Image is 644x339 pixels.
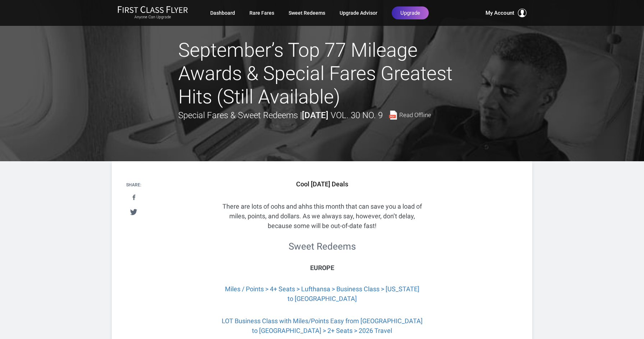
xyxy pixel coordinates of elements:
[178,108,431,122] div: Special Fares & Sweet Redeems |
[126,191,141,204] a: Share
[126,205,141,219] a: Tweet
[289,6,325,19] a: Sweet Redeems
[126,183,141,187] h4: Share:
[225,285,419,302] a: Miles / Points > 4+ Seats > Lufthansa > Business Class > [US_STATE] to [GEOGRAPHIC_DATA]
[392,6,429,19] a: Upgrade
[302,110,328,120] strong: [DATE]
[388,111,431,120] a: Read Offline
[388,111,397,120] img: pdf-file.svg
[486,9,514,17] span: My Account
[118,15,188,20] small: Anyone Can Upgrade
[178,39,466,108] h1: September’s Top 77 Mileage Awards & Special Fares Greatest Hits (Still Available)
[296,180,348,188] b: Cool [DATE] Deals
[221,201,423,231] p: There are lots of oohs and ahhs this month that can save you a load of miles, points, and dollars...
[331,110,383,120] span: Vol. 30 No. 9
[222,317,423,334] a: LOT Business Class with Miles/Points Easy from [GEOGRAPHIC_DATA] to [GEOGRAPHIC_DATA] > 2+ Seats ...
[486,9,526,17] button: My Account
[221,241,423,252] h2: Sweet Redeems
[399,112,431,118] span: Read Offline
[210,6,235,19] a: Dashboard
[118,6,188,20] a: First Class FlyerAnyone Can Upgrade
[340,6,377,19] a: Upgrade Advisor
[221,264,423,271] h3: Europe
[249,6,274,19] a: Rare Fares
[118,6,188,13] img: First Class Flyer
